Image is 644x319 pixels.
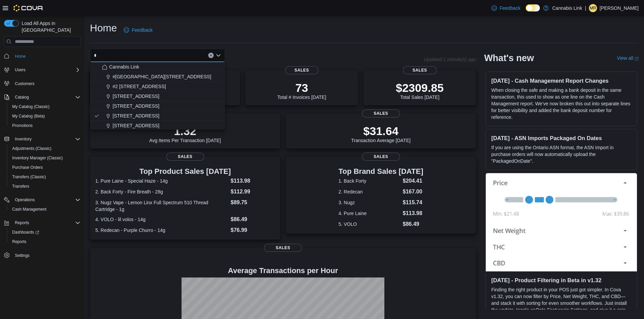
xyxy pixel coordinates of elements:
span: Cannabis Link [109,63,139,70]
div: Maria Rodriguez [589,4,597,12]
button: Catalog [1,92,83,102]
a: Home [12,52,28,60]
button: Reports [7,237,83,246]
dd: $76.99 [231,226,275,234]
button: Transfers (Classic) [7,172,83,182]
button: Customers [1,79,83,88]
a: Dashboards [7,228,83,237]
span: Sales [264,244,302,252]
button: Adjustments (Classic) [7,144,83,153]
a: Feedback [489,1,523,15]
dd: $204.41 [403,177,423,185]
button: Inventory [12,135,34,143]
p: When closing the safe and making a bank deposit in the same transaction, this used to show as one... [491,87,631,121]
span: Cash Management [12,207,46,212]
span: [STREET_ADDRESS] [113,103,159,109]
span: Inventory [12,135,80,143]
span: [STREET_ADDRESS] [113,122,159,129]
span: Purchase Orders [9,163,80,171]
h2: What's new [484,53,534,63]
dd: $167.00 [403,188,423,196]
span: #[GEOGRAPHIC_DATA][STREET_ADDRESS] [113,73,211,80]
h3: [DATE] - ASN Imports Packaged On Dates [491,135,631,141]
span: Inventory Manager (Classic) [12,155,63,161]
span: Customers [12,79,80,88]
dt: 2. Back Forty - Fire Breath - 28g [95,188,228,195]
a: Settings [12,251,32,260]
span: Transfers [9,182,80,190]
dd: $112.99 [231,188,275,196]
span: Promotions [9,122,80,130]
p: [PERSON_NAME] [600,4,639,12]
dt: 5. VOLO [338,221,400,228]
span: Transfers [12,184,29,189]
button: Catalog [12,93,31,101]
a: Feedback [121,23,155,37]
a: Cash Management [9,205,49,213]
span: Inventory Manager (Classic) [9,154,80,162]
button: #2 [STREET_ADDRESS] [90,82,225,91]
p: Updated 1 minute(s) ago [424,57,476,62]
a: Reports [9,238,29,246]
span: My Catalog (Beta) [9,112,80,120]
span: Operations [15,197,35,203]
p: Cannabis Link [552,4,582,12]
svg: External link [635,57,639,61]
p: 73 [277,81,326,95]
a: My Catalog (Beta) [9,112,48,120]
dd: $89.75 [231,198,275,207]
span: Reports [15,220,29,225]
span: Transfers (Classic) [12,174,46,180]
button: Reports [12,219,32,227]
span: Sales [403,66,437,74]
a: Purchase Orders [9,163,46,171]
span: Catalog [12,93,80,101]
p: If you are using the Ontario ASN format, the ASN Import in purchase orders will now automatically... [491,144,631,164]
button: Transfers [7,182,83,191]
span: Dashboards [12,230,39,235]
button: Settings [1,250,83,260]
h3: Top Product Sales [DATE] [95,167,275,176]
img: Cova [14,5,44,11]
div: Total Sales [DATE] [396,81,444,100]
a: Customers [12,80,37,88]
dt: 3. Nugz [338,199,400,206]
span: Catalog [15,95,29,100]
span: Customers [15,81,34,86]
span: Feedback [132,27,152,33]
span: Sales [362,109,400,117]
button: Reports [1,218,83,228]
nav: Complex example [4,48,80,278]
span: Users [12,66,80,74]
dt: 3. Nugz Vape - Lemon Linx Full Spectrum 510 Thread Cartridge - 1g [95,199,228,213]
a: Transfers (Classic) [9,173,49,181]
span: Reports [9,238,80,246]
button: My Catalog (Classic) [7,102,83,111]
button: Home [1,51,83,61]
div: Transaction Average [DATE] [351,124,411,143]
button: Users [1,65,83,75]
p: 1.32 [149,124,221,138]
button: Promotions [7,121,83,130]
p: $2309.85 [396,81,444,95]
h3: [DATE] - Cash Management Report Changes [491,77,631,84]
span: My Catalog (Beta) [12,113,45,119]
span: Dashboards [9,228,80,236]
button: Clear input [208,53,214,58]
dt: 4. Pure Laine [338,210,400,217]
input: Dark Mode [526,4,540,11]
dd: $113.98 [231,177,275,185]
div: Avg Items Per Transaction [DATE] [149,124,221,143]
a: Dashboards [9,228,42,236]
button: Operations [12,196,38,204]
a: Promotions [9,122,35,130]
button: Purchase Orders [7,163,83,172]
button: Operations [1,195,83,205]
div: Total # Invoices [DATE] [277,81,326,100]
dd: $113.98 [403,209,423,217]
span: Adjustments (Classic) [12,146,51,151]
dt: 5. Redecan - Purple Churro - 14g [95,227,228,234]
span: Operations [12,196,80,204]
button: Cash Management [7,205,83,214]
